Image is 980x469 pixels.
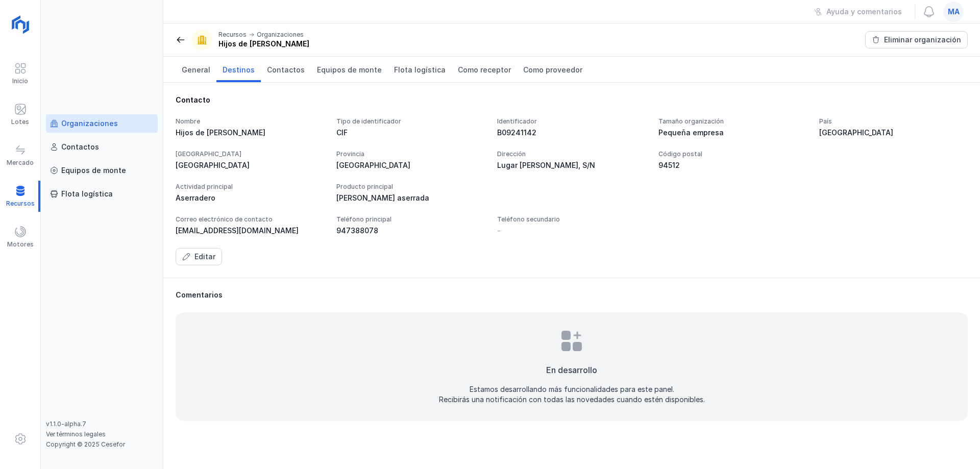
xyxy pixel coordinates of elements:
img: logoRight.svg [8,12,33,37]
div: Teléfono principal [336,215,485,224]
div: Flota logística [61,189,113,199]
div: En desarrollo [546,364,597,376]
div: Lugar [PERSON_NAME], S/N [497,160,646,170]
div: Tamaño organización [658,117,807,126]
div: Ayuda y comentarios [826,7,902,17]
div: Organizaciones [61,118,118,129]
div: B09241142 [497,128,646,138]
div: Correo electrónico de contacto [176,215,324,224]
a: Contactos [46,138,158,156]
a: Organizaciones [46,114,158,133]
button: Eliminar organización [865,31,968,48]
div: - [497,226,501,236]
div: Editar [194,252,215,262]
div: Producto principal [336,183,485,191]
div: Comentarios [176,290,968,300]
span: ma [948,7,960,17]
a: Ver términos legales [46,430,106,438]
div: Actividad principal [176,183,324,191]
div: Motores [7,240,34,249]
div: Inicio [12,77,28,85]
span: General [182,65,210,75]
div: Hijos de [PERSON_NAME] [176,128,324,138]
div: Organizaciones [257,31,304,39]
div: Identificador [497,117,646,126]
div: Nombre [176,117,324,126]
a: Equipos de monte [311,57,388,82]
div: v1.1.0-alpha.7 [46,420,158,428]
div: Pequeña empresa [658,128,807,138]
button: Editar [176,248,222,265]
div: Mercado [7,159,34,167]
button: Ayuda y comentarios [807,3,909,20]
span: Destinos [223,65,255,75]
a: Como receptor [452,57,517,82]
a: Flota logística [388,57,452,82]
span: Contactos [267,65,305,75]
div: Eliminar organización [884,35,961,45]
div: Copyright © 2025 Cesefor [46,440,158,449]
div: Aserradero [176,193,324,203]
div: Recibirás una notificación con todas las novedades cuando estén disponibles. [439,394,705,405]
span: Como proveedor [523,65,582,75]
div: [GEOGRAPHIC_DATA] [176,150,324,158]
div: [EMAIL_ADDRESS][DOMAIN_NAME] [176,226,324,236]
a: General [176,57,216,82]
div: Código postal [658,150,807,158]
div: Estamos desarrollando más funcionalidades para este panel. [470,384,674,394]
a: Flota logística [46,185,158,203]
div: Equipos de monte [61,165,126,176]
div: Provincia [336,150,485,158]
a: Como proveedor [517,57,589,82]
div: Hijos de [PERSON_NAME] [218,39,309,49]
div: Contacto [176,95,968,105]
div: Recursos [218,31,247,39]
span: Flota logística [394,65,446,75]
div: Tipo de identificador [336,117,485,126]
div: Dirección [497,150,646,158]
div: Contactos [61,142,99,152]
div: 947388078 [336,226,485,236]
div: CIF [336,128,485,138]
div: Teléfono secundario [497,215,646,224]
a: Destinos [216,57,261,82]
div: [GEOGRAPHIC_DATA] [819,128,968,138]
a: Equipos de monte [46,161,158,180]
span: Como receptor [458,65,511,75]
div: [GEOGRAPHIC_DATA] [336,160,485,170]
div: 94512 [658,160,807,170]
a: Contactos [261,57,311,82]
span: Equipos de monte [317,65,382,75]
div: País [819,117,968,126]
div: [GEOGRAPHIC_DATA] [176,160,324,170]
div: [PERSON_NAME] aserrada [336,193,485,203]
div: Lotes [11,118,29,126]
